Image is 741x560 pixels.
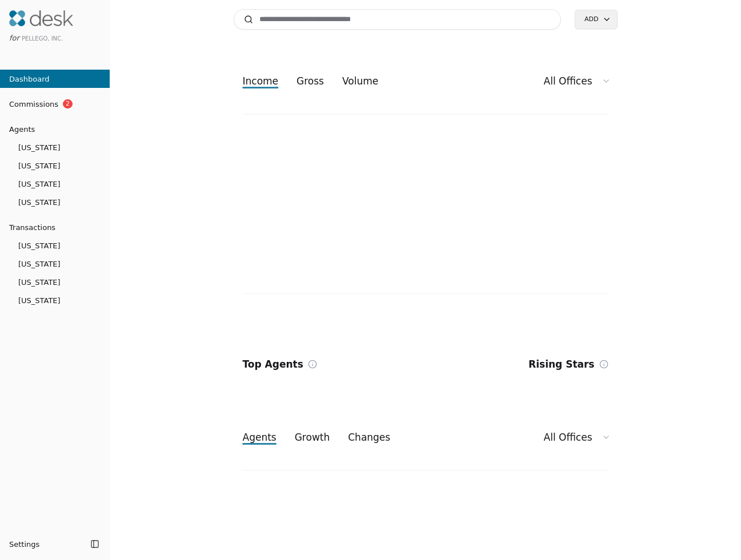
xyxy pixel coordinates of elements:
[9,34,19,42] span: for
[243,356,303,372] h2: Top Agents
[22,35,63,42] span: Pellego, Inc.
[575,10,617,29] button: Add
[9,10,73,26] img: Desk
[9,538,39,550] span: Settings
[234,71,288,91] button: income
[234,427,286,448] button: agents
[333,71,387,91] button: volume
[339,427,399,448] button: changes
[63,99,73,108] span: 2
[286,427,339,448] button: growth
[287,71,333,91] button: gross
[5,535,87,553] button: Settings
[528,356,594,372] h2: Rising Stars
